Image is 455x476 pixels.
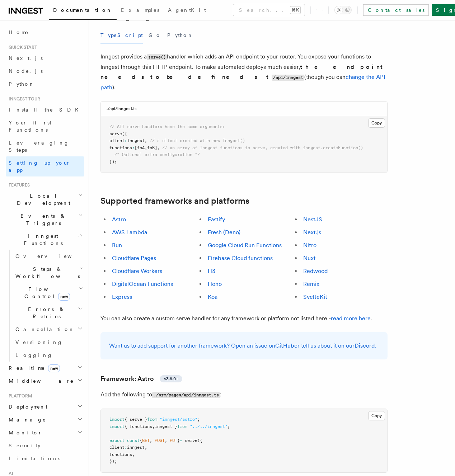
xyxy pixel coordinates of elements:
span: Features [6,182,30,188]
span: Examples [121,7,159,13]
span: , [145,138,147,143]
a: Fastify [208,216,225,223]
p: Add the following to : [100,390,388,400]
span: : [132,145,135,150]
span: // a client created with new Inngest() [150,138,245,143]
span: Local Development [6,192,78,207]
span: Realtime [6,364,60,372]
span: { [140,438,142,443]
span: POST [155,438,165,443]
span: const [127,438,140,443]
span: Events & Triggers [6,212,78,227]
span: ({ [197,438,202,443]
span: serve [109,131,122,136]
span: functions [109,145,132,150]
a: Node.js [6,65,84,77]
span: Cancellation [13,326,75,333]
span: Install the SDK [9,107,83,113]
a: Security [6,439,84,452]
span: "../../inngest" [190,424,227,429]
button: Go [149,27,161,43]
a: Cloudflare Pages [112,255,156,261]
span: fnB] [147,145,157,150]
a: read more here [331,315,371,322]
a: Bun [112,242,122,249]
a: AgentKit [164,2,210,19]
p: Want us to add support for another framework? Open an issue on or tell us about it on our . [109,341,379,351]
a: Limitations [6,452,84,465]
button: Flow Controlnew [13,283,84,303]
span: Platform [6,393,32,399]
span: Limitations [9,456,60,461]
button: Realtimenew [6,362,84,374]
a: Supported frameworks and platforms [100,196,249,206]
a: H3 [208,268,215,274]
span: , [157,145,160,150]
a: Astro [112,216,126,223]
span: , [132,452,135,457]
span: Steps & Workflows [13,265,80,280]
code: serve() [147,54,167,60]
span: Overview [15,253,89,259]
button: Local Development [6,189,84,209]
span: , [145,445,147,450]
span: new [48,364,60,372]
span: ; [197,417,200,422]
p: You can also create a custom serve handler for any framework or platform not listed here - . [100,314,388,324]
a: Cloudflare Workers [112,268,162,274]
span: Next.js [9,55,43,61]
span: Monitor [6,429,42,436]
span: import [109,417,125,422]
a: DigitalOcean Functions [112,281,173,287]
span: "inngest/astro" [160,417,197,422]
span: , [150,438,152,443]
button: Errors & Retries [13,303,84,323]
span: Manage [6,416,46,423]
a: Koa [208,293,217,300]
a: Contact sales [363,4,429,16]
a: Next.js [6,52,84,65]
button: Toggle dark mode [334,6,352,14]
span: functions [109,452,132,457]
span: GET [142,438,150,443]
span: new [58,293,70,301]
span: Python [9,81,35,87]
span: import [109,424,125,429]
button: Search...⌘K [233,4,305,16]
span: Inngest tour [6,96,40,102]
a: Framework: Astrov3.8.0+ [100,374,182,384]
button: TypeScript [100,27,143,43]
span: Documentation [53,7,112,13]
button: Steps & Workflows [13,263,84,283]
span: , [145,145,147,150]
a: Hono [208,281,222,287]
span: Middleware [6,377,74,385]
a: Redwood [303,268,328,274]
button: Monitor [6,426,84,439]
span: Inngest Functions [6,232,78,247]
span: ({ [122,131,127,136]
a: Documentation [49,2,117,20]
a: Install the SDK [6,103,84,116]
span: serve [185,438,197,443]
span: } [177,438,180,443]
button: Copy [368,118,385,128]
span: Errors & Retries [13,306,78,320]
button: Python [167,27,193,43]
span: { serve } [125,417,147,422]
code: ./src/pages/api/inngest.ts [152,392,220,398]
a: Google Cloud Run Functions [208,242,282,249]
span: Security [9,443,41,448]
a: Home [6,26,84,39]
span: from [147,417,157,422]
span: // an array of Inngest functions to serve, created with inngest.createFunction() [162,145,363,150]
a: Examples [117,2,164,19]
a: Next.js [303,229,321,236]
span: Deployment [6,403,47,410]
span: }); [109,459,117,464]
span: // All serve handlers have the same arguments: [109,124,225,129]
a: Fresh (Deno) [208,229,240,236]
a: Nitro [303,242,316,249]
span: Logging [15,352,53,358]
span: = [180,438,182,443]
